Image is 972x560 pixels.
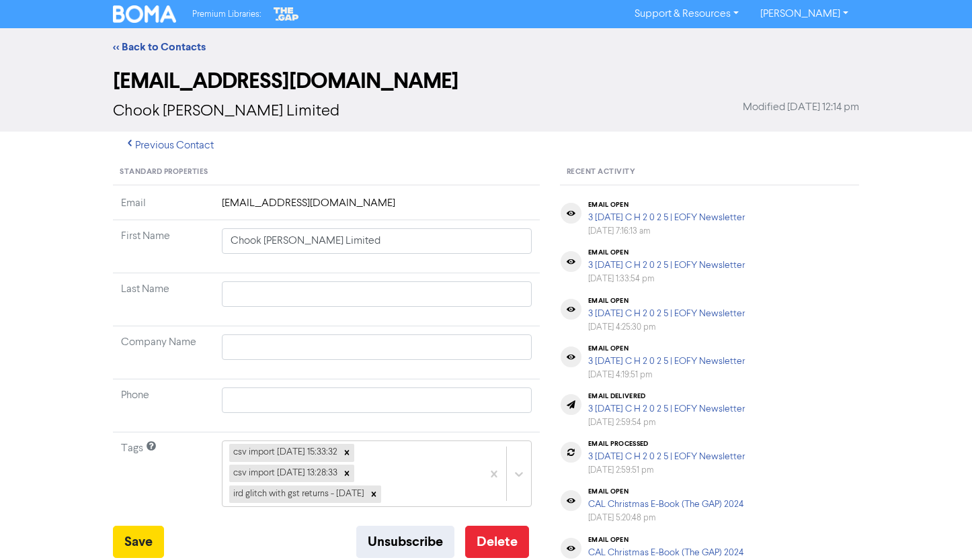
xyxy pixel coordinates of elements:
div: email open [588,487,743,496]
a: 3 [DATE] C H 2 0 2 5 | EOFY Newsletter [588,452,745,461]
div: ird glitch with gst returns - [DATE] [229,485,366,503]
td: First Name [113,220,214,273]
a: 3 [DATE] C H 2 0 2 5 | EOFY Newsletter [588,404,745,414]
a: 3 [DATE] C H 2 0 2 5 | EOFY Newsletter [588,309,745,318]
a: CAL Christmas E-Book (The GAP) 2024 [588,548,743,557]
img: The Gap [272,5,301,23]
a: Support & Resources [624,3,750,25]
div: [DATE] 5:20:48 pm [588,512,743,524]
div: [DATE] 4:19:51 pm [588,369,745,381]
div: csv import [DATE] 13:28:33 [229,465,339,482]
a: 3 [DATE] C H 2 0 2 5 | EOFY Newsletter [588,213,745,222]
div: email processed [588,440,745,448]
div: Recent Activity [560,160,859,185]
div: email delivered [588,392,745,400]
div: email open [588,344,745,353]
button: Unsubscribe [356,526,454,558]
div: email open [588,248,745,256]
td: Phone [113,379,214,432]
button: Delete [465,526,529,558]
td: [EMAIL_ADDRESS][DOMAIN_NAME] [214,195,540,220]
div: [DATE] 1:33:54 pm [588,273,745,285]
div: [DATE] 7:16:13 am [588,225,745,238]
div: Standard Properties [113,160,540,185]
iframe: Chat Widget [905,496,972,560]
span: Chook [PERSON_NAME] Limited [113,103,339,120]
img: BOMA Logo [113,5,176,23]
a: 3 [DATE] C H 2 0 2 5 | EOFY Newsletter [588,357,745,366]
h2: [EMAIL_ADDRESS][DOMAIN_NAME] [113,68,859,94]
span: Premium Libraries: [192,10,261,19]
div: [DATE] 2:59:51 pm [588,464,745,477]
a: 3 [DATE] C H 2 0 2 5 | EOFY Newsletter [588,261,745,270]
button: Save [113,526,164,558]
div: email open [588,536,743,544]
a: [PERSON_NAME] [750,3,859,25]
div: email open [588,201,745,209]
td: Email [113,195,214,220]
td: Company Name [113,326,214,379]
a: CAL Christmas E-Book (The GAP) 2024 [588,500,743,509]
a: << Back to Contacts [113,40,206,54]
div: email open [588,297,745,305]
span: Modified [DATE] 12:14 pm [743,99,859,115]
button: Previous Contact [113,132,225,160]
td: Last Name [113,273,214,326]
td: Tags [113,432,214,526]
div: [DATE] 2:59:54 pm [588,416,745,429]
div: [DATE] 4:25:30 pm [588,321,745,334]
div: csv import [DATE] 15:33:32 [229,444,339,461]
